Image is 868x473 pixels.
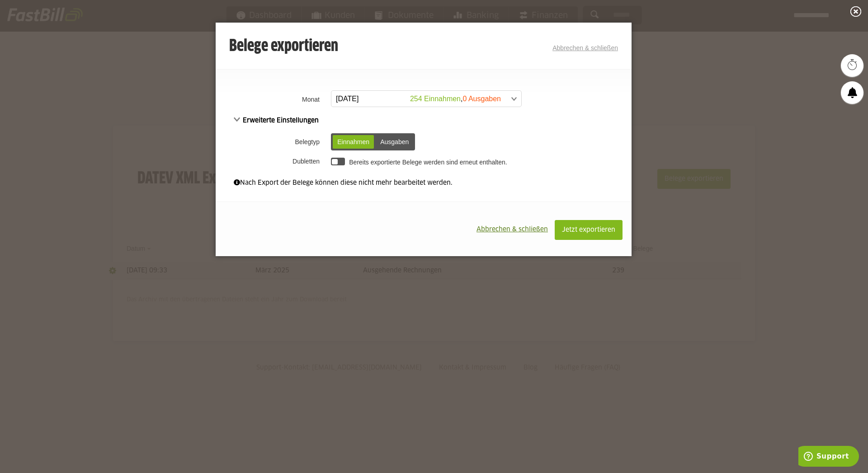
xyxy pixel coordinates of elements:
[555,220,623,240] button: Jetzt exportieren
[229,37,338,56] h3: Belege exportieren
[216,88,329,111] th: Monat
[234,178,613,188] div: Nach Export der Belege können diese nicht mehr bearbeitet werden.
[216,154,329,169] th: Dubletten
[216,130,329,154] th: Belegtyp
[470,220,555,239] button: Abbrechen & schließen
[552,44,618,52] a: Abbrechen & schließen
[376,135,413,149] div: Ausgaben
[798,446,859,468] iframe: Öffnet ein Widget, in dem Sie weitere Informationen finden
[476,226,548,233] span: Abbrechen & schließen
[562,227,615,233] span: Jetzt exportieren
[349,159,507,166] label: Bereits exportierte Belege werden sind erneut enthalten.
[234,117,319,124] span: Erweiterte Einstellungen
[333,135,374,149] div: Einnahmen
